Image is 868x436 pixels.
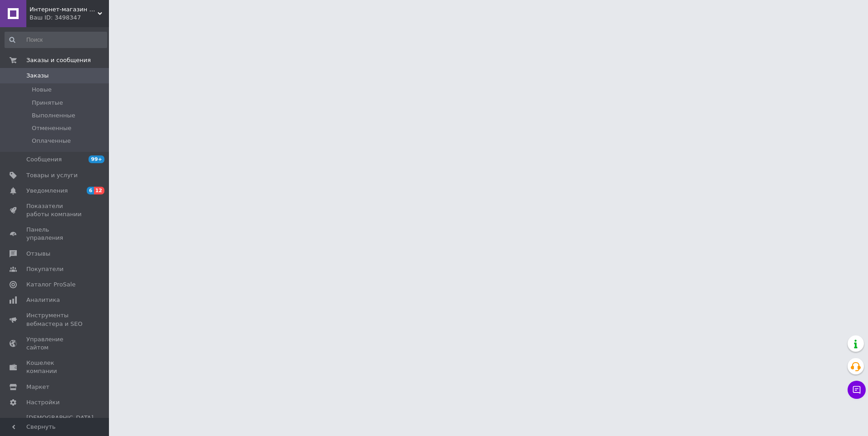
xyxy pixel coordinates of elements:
[26,383,49,391] span: Маркет
[26,398,59,407] span: Настройки
[94,187,104,194] span: 12
[32,137,71,145] span: Оплаченные
[32,111,75,120] span: Выполненные
[30,5,98,14] span: Интернет-магазин "KRISTALL"
[26,155,62,164] span: Сообщения
[89,155,104,163] span: 99+
[5,32,107,48] input: Поиск
[32,86,52,94] span: Новые
[32,99,63,107] span: Принятые
[26,265,64,273] span: Покупатели
[26,72,49,80] span: Заказы
[26,311,84,328] span: Инструменты вебмастера и SEO
[26,226,84,242] span: Панель управления
[26,296,60,304] span: Аналитика
[32,124,71,132] span: Отмененные
[26,250,50,258] span: Отзывы
[26,56,91,64] span: Заказы и сообщения
[26,202,84,218] span: Показатели работы компании
[87,187,94,194] span: 6
[26,281,75,289] span: Каталог ProSale
[30,14,109,22] div: Ваш ID: 3498347
[26,359,84,375] span: Кошелек компании
[26,171,78,179] span: Товары и услуги
[26,187,68,195] span: Уведомления
[26,335,84,352] span: Управление сайтом
[848,381,866,399] button: Чат с покупателем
